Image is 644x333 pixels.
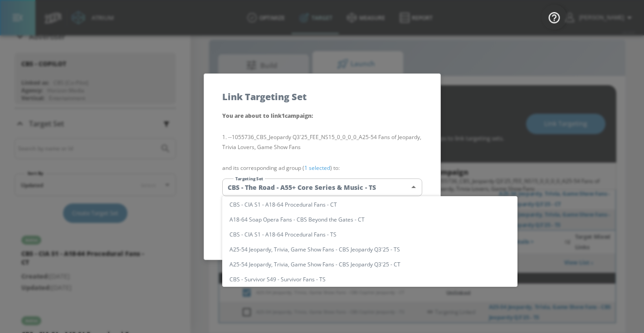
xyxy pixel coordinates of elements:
[222,272,517,287] li: CBS - Survivor S49 - Survivor Fans - TS
[222,257,517,272] li: A25-54 Jeopardy, Trivia, Game Show Fans - CBS Jeopardy Q3'25 - CT
[222,197,517,212] li: CBS - CIA S1 - A18-64 Procedural Fans - CT
[542,5,567,30] button: Open Resource Center
[222,227,517,242] li: CBS - CIA S1 - A18-64 Procedural Fans - TS
[222,242,517,257] li: A25-54 Jeopardy, Trivia, Game Show Fans - CBS Jeopardy Q3'25 - TS
[222,212,517,227] li: A18-64 Soap Opera Fans - CBS Beyond the Gates - CT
